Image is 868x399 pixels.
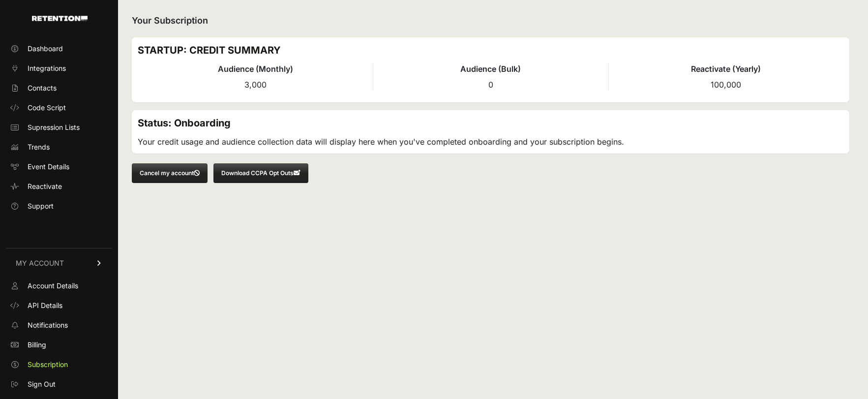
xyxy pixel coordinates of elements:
span: Support [28,201,54,211]
a: Trends [6,139,112,155]
h3: STARTUP: CREDIT SUMMARY [138,43,843,57]
span: Billing [28,340,46,350]
span: Integrations [28,63,66,73]
h4: Audience (Bulk) [373,63,608,75]
a: Dashboard [6,41,112,57]
span: 3,000 [244,80,267,90]
span: MY ACCOUNT [16,258,64,268]
button: Cancel my account [132,163,208,183]
span: 100,000 [711,80,741,90]
button: Download CCPA Opt Outs [213,163,308,183]
span: Notifications [28,320,68,330]
span: Code Script [28,103,66,113]
a: Code Script [6,100,112,116]
a: Event Details [6,159,112,175]
a: Sign Out [6,376,112,392]
span: Trends [28,142,50,152]
h4: Reactivate (Yearly) [609,63,843,75]
span: Supression Lists [28,123,80,132]
a: Billing [6,337,112,353]
img: Retention.com [32,16,88,21]
span: Your credit usage and audience collection data will display here when you've completed onboarding... [138,137,624,147]
a: Subscription [6,357,112,372]
h3: Status: Onboarding [138,116,843,130]
a: Notifications [6,317,112,333]
a: Reactivate [6,179,112,194]
a: Supression Lists [6,120,112,135]
a: Contacts [6,80,112,96]
h2: Your Subscription [132,14,849,28]
a: Integrations [6,61,112,76]
span: Account Details [28,281,78,291]
span: Contacts [28,83,57,93]
a: API Details [6,298,112,313]
a: Account Details [6,278,112,294]
span: Subscription [28,360,68,369]
span: Event Details [28,162,69,172]
span: API Details [28,301,62,310]
h4: Audience (Monthly) [138,63,373,75]
span: Sign Out [28,379,56,389]
span: 0 [488,80,493,90]
a: Support [6,198,112,214]
a: MY ACCOUNT [6,248,112,278]
span: Reactivate [28,182,62,191]
span: Dashboard [28,44,63,54]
